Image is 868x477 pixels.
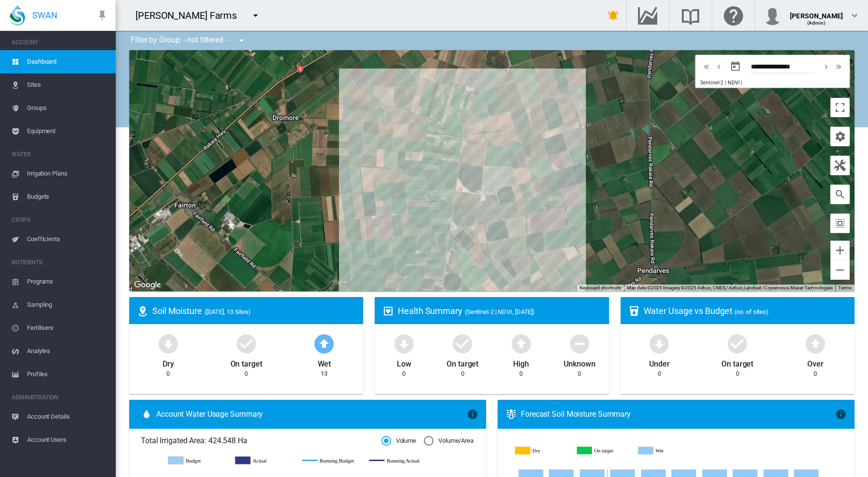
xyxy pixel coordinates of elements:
[679,10,702,21] md-icon: Search the knowledge base
[608,10,619,21] md-icon: icon-bell-ring
[807,355,824,369] div: Over
[402,369,406,378] div: 0
[27,293,108,316] span: Sampling
[628,305,640,317] md-icon: icon-cup-water
[830,214,850,233] button: icon-select-all
[741,80,742,86] span: |
[834,131,846,142] md-icon: icon-cog
[648,332,671,355] md-icon: icon-arrow-down-bold-circle
[580,285,621,291] button: Keyboard shortcuts
[451,332,474,355] md-icon: icon-checkbox-marked-circle
[141,436,381,446] span: Total Irrigated Area: 424.548 Ha
[246,6,265,25] button: icon-menu-down
[12,35,108,50] span: ACCOUNT
[467,409,478,420] md-icon: icon-information
[236,35,247,46] md-icon: icon-menu-down
[658,369,661,378] div: 0
[636,10,659,21] md-icon: Go to the Data Hub
[27,405,108,428] span: Account Details
[833,61,844,72] md-icon: icon-chevron-double-right
[830,260,850,280] button: Zoom out
[578,447,633,456] g: On target
[736,369,739,378] div: 0
[157,332,180,355] md-icon: icon-arrow-down-bold-circle
[807,20,826,26] span: (Admin)
[32,9,57,21] span: SWAN
[235,456,293,465] g: Actual
[424,436,474,446] md-radio-button: Volume/Area
[302,456,360,465] g: Running Budget
[830,185,850,204] button: icon-magnify
[27,50,108,73] span: Dashboard
[141,409,152,420] md-icon: icon-water
[644,305,847,317] div: Water Usage vs Budget
[231,355,262,369] div: On target
[27,270,108,293] span: Programs
[830,241,850,260] button: Zoom in
[763,6,782,25] img: profile.jpg
[849,10,860,21] md-icon: icon-chevron-down
[244,369,248,378] div: 0
[27,316,108,340] span: Fertilisers
[513,355,529,369] div: High
[510,332,533,355] md-icon: icon-arrow-up-bold-circle
[321,369,327,378] div: 13
[163,355,174,369] div: Dry
[27,363,108,386] span: Profiles
[27,162,108,185] span: Irrigation Plans
[250,10,261,21] md-icon: icon-menu-down
[790,7,843,17] div: [PERSON_NAME]
[369,456,427,465] g: Running Actual
[204,308,251,315] span: ([DATE], 13 Sites)
[12,255,108,270] span: NUTRIENTS
[721,355,753,369] div: On target
[398,305,601,317] div: Health Summary
[700,80,739,86] span: Sentinel-2 | NDVI
[714,61,724,72] md-icon: icon-chevron-left
[96,10,108,21] md-icon: icon-pin
[521,409,835,420] div: Forecast Soil Moisture Summary
[604,6,623,25] button: icon-bell-ring
[27,185,108,208] span: Budgets
[722,10,745,21] md-icon: Click here for help
[834,189,846,200] md-icon: icon-magnify
[834,218,846,229] md-icon: icon-select-all
[393,332,416,355] md-icon: icon-arrow-down-bold-circle
[152,305,355,317] div: Soil Moisture
[832,61,845,72] button: icon-chevron-double-right
[804,332,827,355] md-icon: icon-arrow-up-bold-circle
[649,355,670,369] div: Under
[166,369,170,378] div: 0
[132,279,163,291] img: Google
[627,285,833,290] span: Map data ©2025 Imagery ©2025 Airbus, CNES / Airbus, Landsat / Copernicus, Maxar Technologies
[168,456,226,465] g: Budget
[123,31,254,50] div: Filter by Group: - not filtered -
[12,212,108,228] span: CROPS
[578,369,581,378] div: 0
[568,332,591,355] md-icon: icon-minus-circle
[447,355,478,369] div: On target
[132,279,163,291] a: Open this area in Google Maps (opens a new window)
[12,390,108,405] span: ADMINISTRATION
[27,96,108,120] span: Groups
[397,355,411,369] div: Low
[701,61,712,72] md-icon: icon-chevron-double-left
[564,355,595,369] div: Unknown
[312,332,336,355] md-icon: icon-arrow-up-bold-circle
[821,61,831,72] md-icon: icon-chevron-right
[726,332,749,355] md-icon: icon-checkbox-marked-circle
[830,127,850,146] button: icon-cog
[10,5,25,26] img: SWAN-Landscape-Logo-Colour-drop.png
[235,332,258,355] md-icon: icon-checkbox-marked-circle
[27,120,108,143] span: Equipment
[838,285,852,290] a: Terms
[734,308,769,315] span: (no. of sites)
[461,369,464,378] div: 0
[232,31,251,50] button: icon-menu-down
[27,428,108,451] span: Account Users
[713,61,725,72] button: icon-chevron-left
[830,98,850,117] button: Toggle fullscreen view
[27,228,108,251] span: Coefficients
[640,447,695,456] g: Wet
[519,369,523,378] div: 0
